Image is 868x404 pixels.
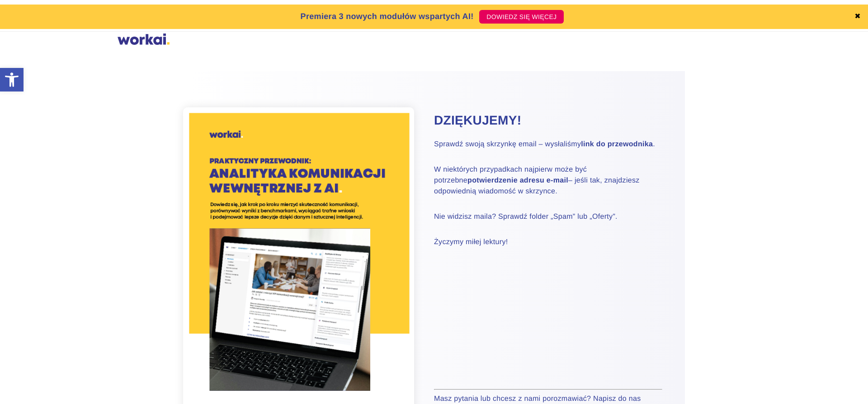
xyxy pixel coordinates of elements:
p: Premiera 3 nowych modułów wspartych AI! [301,10,474,23]
p: Sprawdź swoją skrzynkę email – wysłaliśmy . [434,139,662,150]
strong: link do przewodnika [581,140,653,148]
a: ✖ [854,13,861,20]
p: Nie widzisz maila? Sprawdź folder „Spam” lub „Oferty”. [434,212,662,222]
a: DOWIEDZ SIĘ WIĘCEJ [479,10,564,24]
p: Życzymy miłej lektury! [434,237,662,248]
p: W niektórych przypadkach najpierw może być potrzebne – jeśli tak, znajdziesz odpowiednią wiadomoś... [434,164,662,197]
h2: Dziękujemy! [434,112,662,129]
strong: potwierdzenie adresu e-mail [467,177,568,184]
